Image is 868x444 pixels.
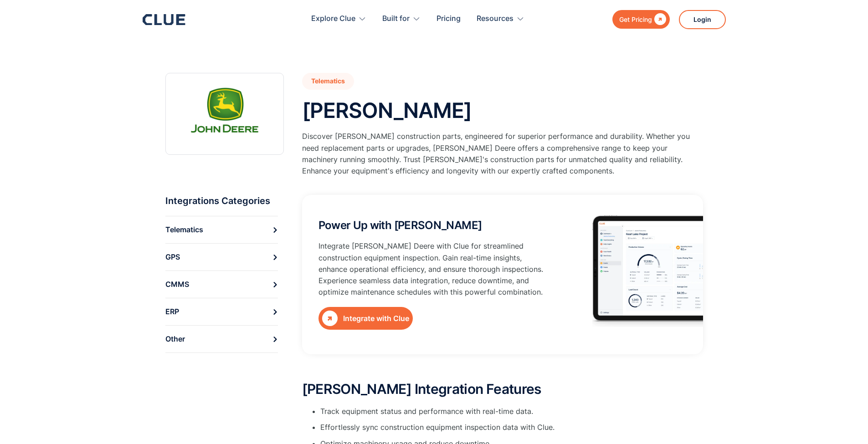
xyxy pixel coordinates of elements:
div: ERP [165,305,179,319]
p: Integrate [PERSON_NAME] Deere with Clue for streamlined construction equipment inspection. Gain r... [318,240,549,298]
div:  [652,14,666,25]
div: Built for [382,5,410,33]
div: Integrate with Clue [343,313,409,324]
a: Login [679,10,726,29]
a: GPS [165,243,278,270]
li: Track equipment status and performance with real-time data. [320,406,555,417]
a: Other [165,325,278,353]
h2: [PERSON_NAME] Integration Features [302,382,555,397]
div: Integrations Categories [165,195,270,207]
a: ERP [165,298,278,325]
div:  [322,311,338,326]
a: Pricing [437,5,461,33]
h1: [PERSON_NAME] [302,99,472,122]
p: Discover [PERSON_NAME] construction parts, engineered for superior performance and durability. Wh... [302,131,703,177]
a: Get Pricing [612,10,670,29]
a: Integrate with Clue [318,307,413,330]
div: Get Pricing [619,14,652,25]
div: CMMS [165,277,189,291]
h2: Power Up with [PERSON_NAME] [318,219,482,231]
div: Built for [382,5,421,33]
a: CMMS [165,270,278,298]
a: Telematics [302,73,354,90]
div: Explore Clue [311,5,366,33]
div: GPS [165,250,180,264]
div: Resources [477,5,524,33]
div: Telematics [165,223,203,237]
div: Other [165,332,185,346]
div: Resources [477,5,514,33]
div: Explore Clue [311,5,355,33]
li: Effortlessly sync construction equipment inspection data with Clue. [320,422,555,433]
a: Telematics [165,216,278,243]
